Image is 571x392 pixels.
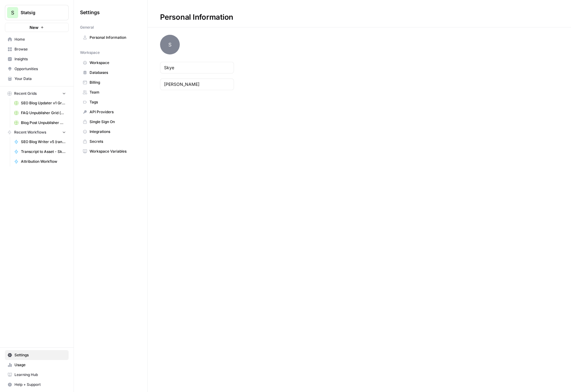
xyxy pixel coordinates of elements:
a: Databases [80,68,141,78]
span: Personal Information [90,35,139,40]
span: S [160,35,180,54]
span: Workspace [80,50,100,55]
span: API Providers [90,109,139,115]
span: SEO Blog Writer v5 (random date) [21,139,66,145]
span: Blog Post Unpublisher Grid (master) [21,120,66,126]
span: Single Sign On [90,119,139,125]
span: SEO Blog Updater v1 Grid (master) [21,100,66,106]
span: Insights [14,56,66,62]
span: Settings [80,9,100,16]
span: Home [14,37,66,42]
span: Tags [90,99,139,105]
span: Workspace Variables [90,149,139,154]
a: Insights [5,54,69,64]
a: Browse [5,44,69,54]
a: Opportunities [5,64,69,74]
button: New [5,23,69,32]
span: Opportunities [14,66,66,72]
span: Recent Workflows [14,130,46,135]
span: S [11,9,14,16]
span: Billing [90,80,139,85]
span: Help + Support [14,382,66,387]
a: FAQ Unpublisher Grid (master) [11,108,69,118]
a: Home [5,34,69,44]
a: Settings [5,350,69,360]
button: Recent Grids [5,89,69,98]
a: Transcript to Asset - Skye (vNewModel) [11,147,69,157]
a: SEO Blog Writer v5 (random date) [11,137,69,147]
div: Personal Information [148,12,246,22]
span: Recent Grids [14,91,37,96]
span: General [80,25,94,30]
a: Learning Hub [5,370,69,380]
a: Billing [80,78,141,87]
span: Databases [90,70,139,75]
span: Settings [14,352,66,358]
button: Workspace: Statsig [5,5,69,20]
span: New [30,24,38,30]
a: Workspace [80,58,141,68]
a: API Providers [80,107,141,117]
span: Secrets [90,139,139,144]
a: Tags [80,97,141,107]
a: Usage [5,360,69,370]
a: Secrets [80,137,141,146]
a: SEO Blog Updater v1 Grid (master) [11,98,69,108]
a: Personal Information [80,33,141,42]
a: Integrations [80,127,141,137]
a: Your Data [5,74,69,84]
a: Attribution Workflow [11,157,69,166]
span: Your Data [14,76,66,82]
a: Blog Post Unpublisher Grid (master) [11,118,69,128]
span: Integrations [90,129,139,134]
a: Single Sign On [80,117,141,127]
a: Team [80,87,141,97]
span: Usage [14,362,66,368]
span: FAQ Unpublisher Grid (master) [21,110,66,116]
span: Attribution Workflow [21,159,66,164]
span: Transcript to Asset - Skye (vNewModel) [21,149,66,154]
span: Workspace [90,60,139,66]
span: Team [90,90,139,95]
button: Recent Workflows [5,128,69,137]
span: Browse [14,46,66,52]
button: Help + Support [5,380,69,390]
span: Learning Hub [14,372,66,378]
span: Statsig [21,10,58,16]
a: Workspace Variables [80,146,141,156]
